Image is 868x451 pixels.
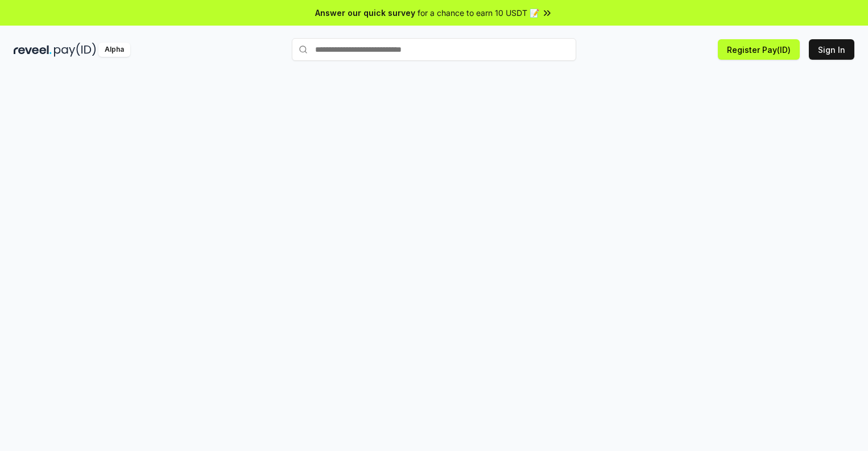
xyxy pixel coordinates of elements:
[718,39,800,60] button: Register Pay(ID)
[14,43,52,57] img: reveel_dark
[54,43,96,57] img: pay_id
[809,39,854,60] button: Sign In
[418,7,539,19] span: for a chance to earn 10 USDT 📝
[98,43,130,57] div: Alpha
[315,7,415,19] span: Answer our quick survey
